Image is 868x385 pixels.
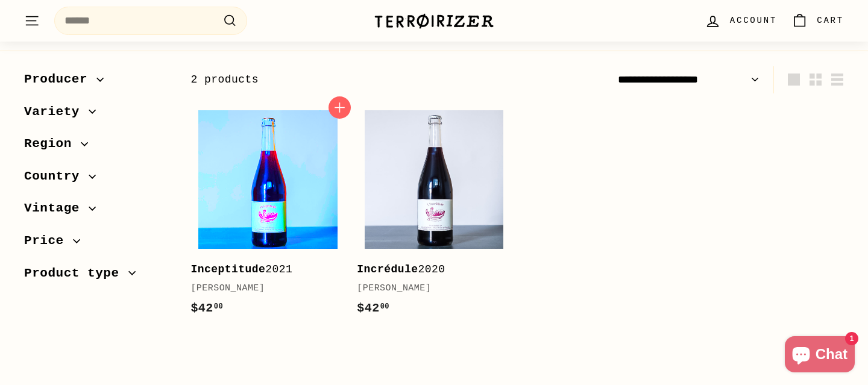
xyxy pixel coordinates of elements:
[357,263,418,275] b: Incrédule
[784,3,851,39] a: Cart
[357,301,389,315] span: $42
[190,281,333,296] div: [PERSON_NAME]
[24,263,128,284] span: Product type
[24,131,171,163] button: Region
[781,336,858,375] inbox-online-store-chat: Shopify online store chat
[24,195,171,228] button: Vintage
[190,263,265,275] b: Inceptitude
[697,3,784,39] a: Account
[357,261,499,278] div: 2020
[24,228,171,260] button: Price
[357,102,511,330] a: Incrédule2020[PERSON_NAME]
[24,102,89,122] span: Variety
[24,69,96,90] span: Producer
[24,99,171,131] button: Variety
[24,166,89,187] span: Country
[190,102,345,330] a: Inceptitude2021[PERSON_NAME]
[380,302,389,311] sup: 00
[730,14,777,27] span: Account
[190,301,223,315] span: $42
[214,302,223,311] sup: 00
[24,260,171,293] button: Product type
[24,163,171,196] button: Country
[817,14,844,27] span: Cart
[190,261,333,278] div: 2021
[24,66,171,99] button: Producer
[24,231,73,251] span: Price
[24,198,89,219] span: Vintage
[190,71,517,89] div: 2 products
[24,134,81,154] span: Region
[357,281,499,296] div: [PERSON_NAME]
